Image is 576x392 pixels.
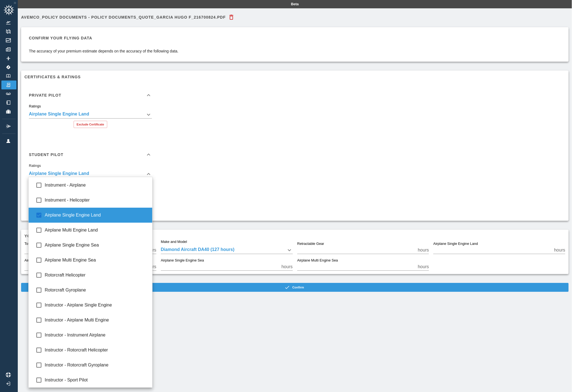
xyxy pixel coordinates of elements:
[45,377,148,383] span: Instructor - Sport Pilot
[45,257,148,263] span: Airplane Multi Engine Sea
[45,287,148,293] span: Rotorcraft Gyroplane
[45,347,148,353] span: Instructor - Rotorcraft Helicopter
[45,212,148,218] span: Airplane Single Engine Land
[45,332,148,338] span: Instructor - Instrument Airplane
[45,362,148,368] span: Instructor - Rotorcraft Gyroplane
[45,272,148,278] span: Rotorcraft Helicopter
[45,197,148,203] span: Instrument - Helicopter
[45,242,148,248] span: Airplane Single Engine Sea
[45,182,148,189] span: Instrument - Airplane
[45,317,148,323] span: Instructor - Airplane Multi Engine
[45,302,148,308] span: Instructor - Airplane Single Engine
[45,227,148,233] span: Airplane Multi Engine Land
